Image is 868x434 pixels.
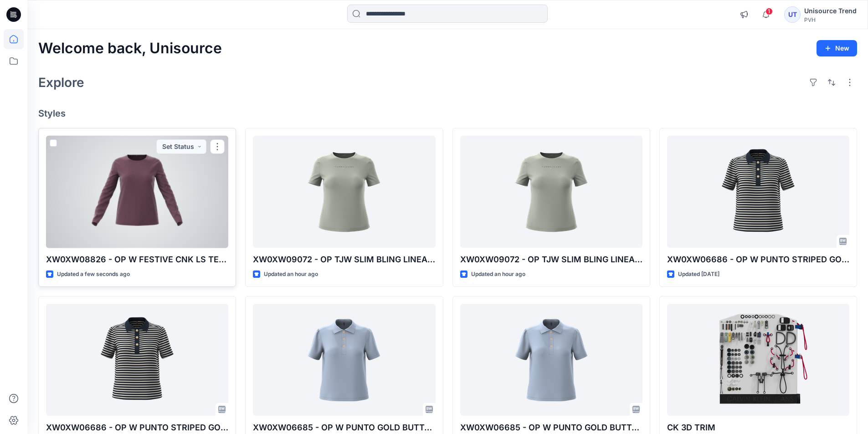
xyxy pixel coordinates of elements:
h2: Explore [38,75,84,90]
p: Updated an hour ago [264,270,318,279]
a: XW0XW06686 - OP W PUNTO STRIPED GOLD BTN POLO_3D Fit 3 [667,136,849,248]
p: XW0XW06686 - OP W PUNTO STRIPED GOLD BTN POLO_3D Fit 3 [46,421,228,434]
div: UT [784,6,801,23]
p: CK 3D TRIM [667,421,849,434]
a: XW0XW08826 - OP W FESTIVE CNK LS TEE_proto [46,136,228,248]
button: New [817,40,857,56]
a: XW0XW09072 - OP TJW SLIM BLING LINEAR SS TEE_proto [253,136,435,248]
a: CK 3D TRIM [667,304,849,416]
a: XW0XW06685 - OP W PUNTO GOLD BUTTON POLO_3D Fit 3 [253,304,435,416]
div: Unisource Trend [804,5,857,16]
h2: Welcome back, Unisource [38,40,222,57]
p: Updated a few seconds ago [57,270,130,279]
p: XW0XW06685 - OP W PUNTO GOLD BUTTON POLO_3D Fit 3 [253,421,435,434]
p: Updated [DATE] [678,270,719,279]
p: XW0XW09072 - OP TJW SLIM BLING LINEAR SS TEE_proto [460,253,642,266]
p: Updated an hour ago [471,270,525,279]
a: XW0XW06686 - OP W PUNTO STRIPED GOLD BTN POLO_3D Fit 3 [46,304,228,416]
p: XW0XW06685 - OP W PUNTO GOLD BUTTON POLO_3D Fit 3 [460,421,642,434]
a: XW0XW09072 - OP TJW SLIM BLING LINEAR SS TEE_proto [460,136,642,248]
h4: Styles [38,108,857,119]
div: PVH [804,16,857,23]
p: XW0XW08826 - OP W FESTIVE CNK LS TEE_proto [46,253,228,266]
p: XW0XW06686 - OP W PUNTO STRIPED GOLD BTN POLO_3D Fit 3 [667,253,849,266]
a: XW0XW06685 - OP W PUNTO GOLD BUTTON POLO_3D Fit 3 [460,304,642,416]
span: 1 [765,8,773,15]
p: XW0XW09072 - OP TJW SLIM BLING LINEAR SS TEE_proto [253,253,435,266]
